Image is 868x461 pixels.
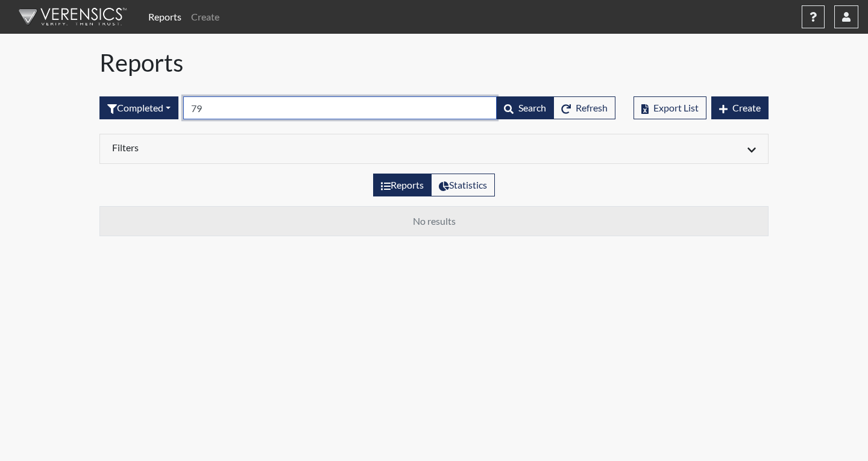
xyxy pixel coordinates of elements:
span: Search [518,102,546,113]
button: Completed [99,96,178,119]
span: Export List [653,102,699,113]
span: Refresh [576,102,608,113]
h1: Reports [99,48,769,77]
div: Click to expand/collapse filters [103,142,765,156]
button: Search [496,96,554,119]
a: Create [186,5,224,29]
label: View statistics about completed interviews [431,174,495,196]
td: No results [100,207,769,236]
a: Reports [143,5,186,29]
label: View the list of reports [373,174,432,196]
h6: Filters [112,142,425,153]
span: Create [732,102,761,113]
input: Search by Registration ID, Interview Number, or Investigation Name. [183,96,497,119]
button: Refresh [553,96,615,119]
button: Export List [634,96,706,119]
button: Create [711,96,769,119]
div: Filter by interview status [99,96,178,119]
